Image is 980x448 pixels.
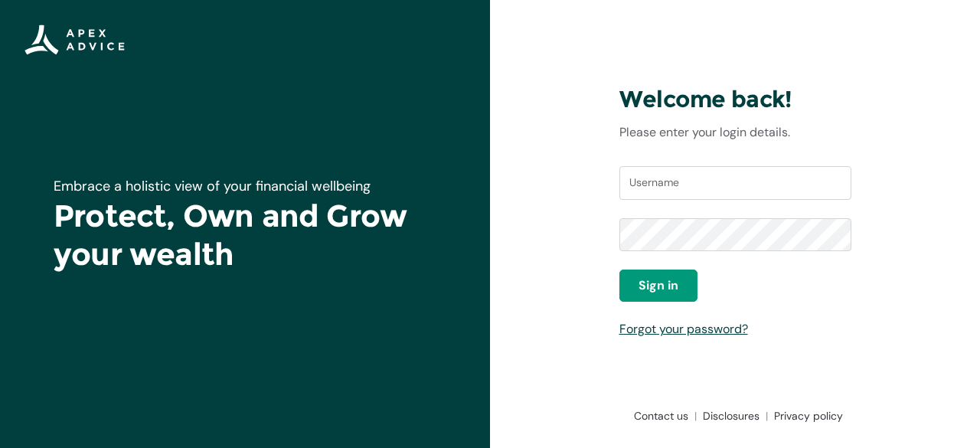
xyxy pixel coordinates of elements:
a: Disclosures [697,408,768,423]
a: Contact us [628,408,697,423]
span: Embrace a holistic view of your financial wellbeing [54,177,371,195]
h3: Welcome back! [619,85,851,114]
p: Please enter your login details. [619,123,851,142]
a: Forgot your password? [619,321,748,337]
img: Apex Advice Group [24,25,125,55]
span: Sign in [639,276,678,295]
button: Sign in [619,270,697,302]
h1: Protect, Own and Grow your wealth [54,197,436,273]
input: Username [619,166,851,200]
a: Privacy policy [768,408,843,423]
